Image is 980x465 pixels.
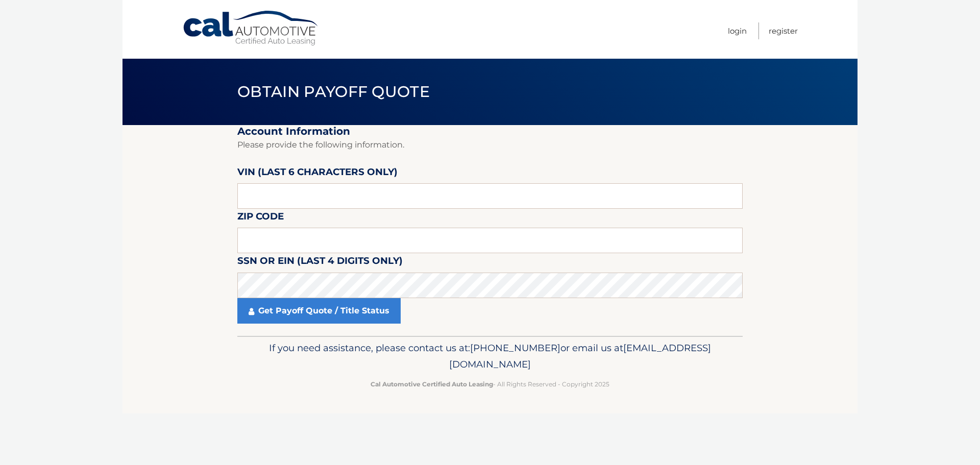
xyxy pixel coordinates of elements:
a: Get Payoff Quote / Title Status [237,298,401,324]
span: Obtain Payoff Quote [237,82,430,101]
p: If you need assistance, please contact us at: or email us at [244,340,736,373]
span: [PHONE_NUMBER] [470,342,560,354]
label: VIN (last 6 characters only) [237,164,398,183]
p: Please provide the following information. [237,138,743,152]
a: Cal Automotive [182,10,320,46]
label: Zip Code [237,209,284,228]
a: Register [769,22,798,39]
p: - All Rights Reserved - Copyright 2025 [244,379,736,389]
a: Login [728,22,747,39]
label: SSN or EIN (last 4 digits only) [237,253,403,272]
strong: Cal Automotive Certified Auto Leasing [371,380,493,388]
h2: Account Information [237,125,743,138]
